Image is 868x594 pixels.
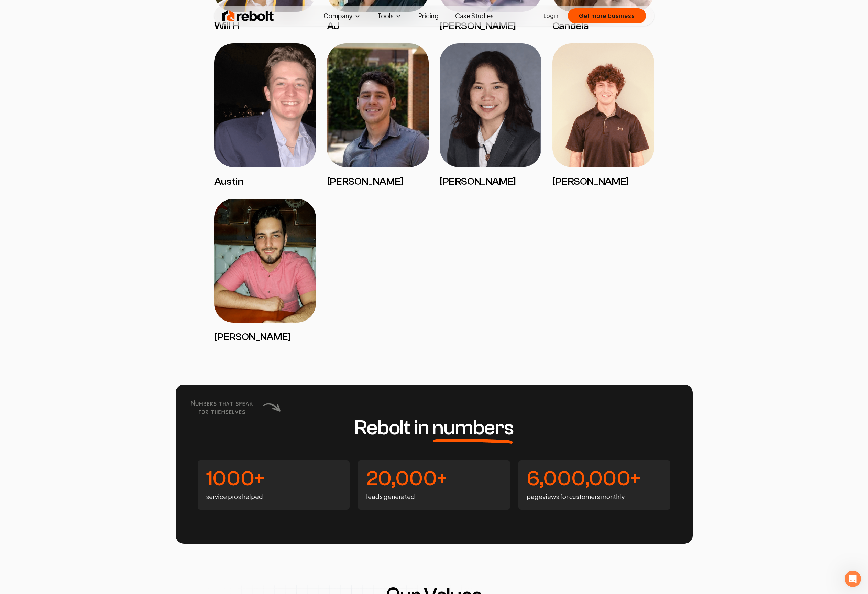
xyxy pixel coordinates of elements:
h3: [PERSON_NAME] [327,175,429,188]
img: Rebolt Logo [222,9,274,23]
p: service pros helped [206,492,342,501]
button: Company [318,9,366,23]
img: Austin [214,43,316,167]
button: Get more business [568,8,646,23]
h3: [PERSON_NAME] [440,20,541,32]
img: Matthew [552,43,654,167]
img: Santiago [214,199,316,323]
span: numbers [432,418,514,438]
iframe: Intercom live chat [845,571,861,587]
button: Tools [372,9,407,23]
h4: 6,000,000+ [527,468,662,489]
p: pageviews for customers monthly [527,492,662,501]
h3: Rebolt in [354,418,514,438]
img: Mitchell [327,43,429,167]
h3: [PERSON_NAME] [552,175,654,188]
h3: [PERSON_NAME] [214,331,316,343]
h3: Candela [552,20,654,32]
p: leads generated [366,492,502,501]
h4: 1000+ [206,468,342,489]
h3: [PERSON_NAME] [440,175,541,188]
a: Login [543,12,558,20]
h3: AJ [327,20,429,32]
h4: 20,000+ [366,468,502,489]
img: Haley [440,43,541,167]
a: Case Studies [450,9,499,23]
a: Pricing [413,9,444,23]
h3: Austin [214,175,316,188]
h3: Will H [214,20,316,32]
